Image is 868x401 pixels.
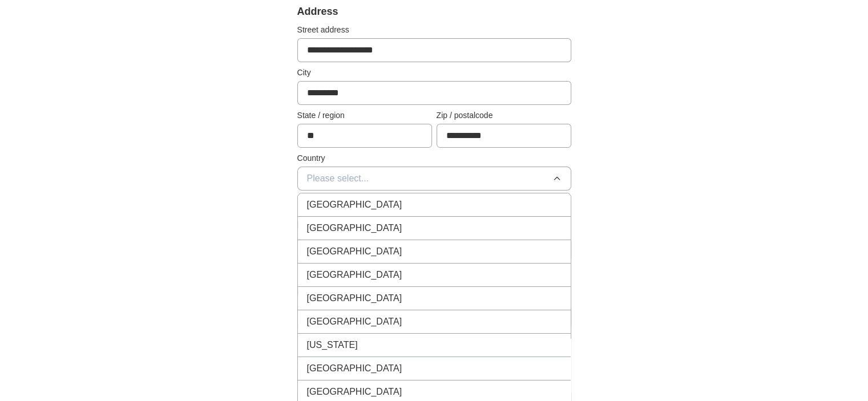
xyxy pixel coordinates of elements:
label: Street address [297,24,571,36]
span: [GEOGRAPHIC_DATA] [307,198,402,212]
span: [GEOGRAPHIC_DATA] [307,291,402,305]
label: City [297,67,571,79]
span: [GEOGRAPHIC_DATA] [307,268,402,282]
span: [GEOGRAPHIC_DATA] [307,245,402,258]
button: Please select... [297,167,571,191]
span: [GEOGRAPHIC_DATA] [307,362,402,375]
span: [GEOGRAPHIC_DATA] [307,315,402,329]
span: [GEOGRAPHIC_DATA] [307,221,402,235]
label: State / region [297,110,432,121]
span: [US_STATE] [307,338,358,352]
span: [GEOGRAPHIC_DATA] [307,385,402,399]
span: Please select... [307,172,369,185]
label: Zip / postalcode [437,110,571,121]
div: Address [297,4,571,19]
label: Country [297,152,571,164]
